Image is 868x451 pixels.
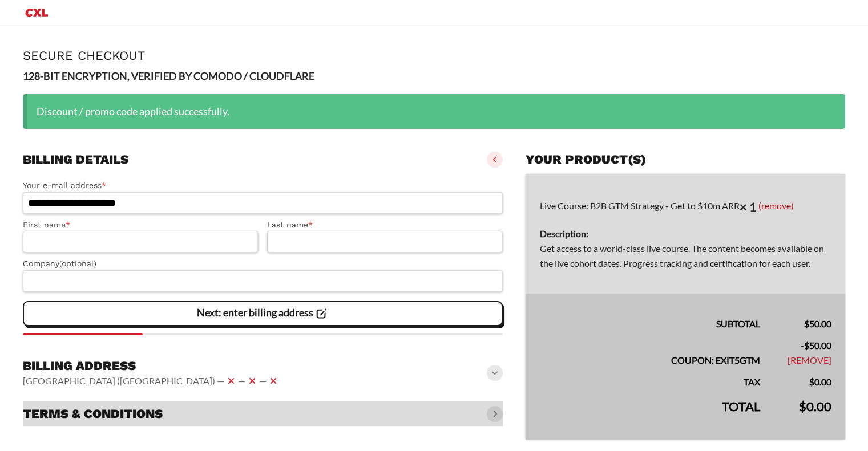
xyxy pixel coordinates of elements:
span: (optional) [59,259,96,268]
label: Your e-mail address [23,179,503,192]
vaadin-button: Next: enter billing address [23,301,503,326]
label: First name [23,218,258,231]
div: Discount / promo code applied successfully. [23,94,845,129]
h3: Billing address [23,358,280,374]
h1: Secure Checkout [23,48,845,63]
label: Company [23,257,503,270]
label: Last name [267,218,502,231]
strong: 128-BIT ENCRYPTION, VERIFIED BY COMODO / CLOUDFLARE [23,70,314,82]
h3: Billing details [23,152,128,168]
vaadin-horizontal-layout: [GEOGRAPHIC_DATA] ([GEOGRAPHIC_DATA]) — — — [23,374,280,388]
